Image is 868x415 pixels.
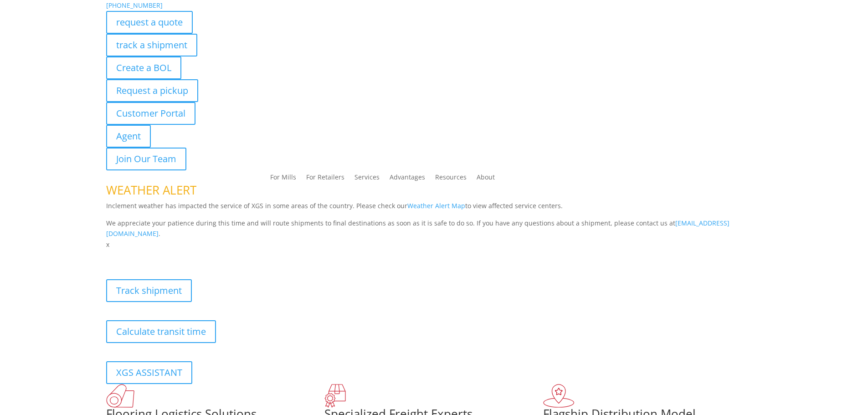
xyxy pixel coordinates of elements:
a: Create a BOL [106,56,181,79]
a: XGS ASSISTANT [106,361,192,384]
a: Resources [435,174,467,184]
a: Agent [106,125,151,148]
b: Visibility, transparency, and control for your entire supply chain. [106,251,309,260]
a: Join Our Team [106,148,186,170]
a: request a quote [106,11,193,34]
p: We appreciate your patience during this time and will route shipments to final destinations as so... [106,218,762,240]
a: Track shipment [106,279,192,302]
img: xgs-icon-flagship-distribution-model-red [543,384,575,408]
a: Request a pickup [106,79,198,102]
p: x [106,239,762,250]
a: For Mills [270,174,296,184]
a: Customer Portal [106,102,195,125]
a: track a shipment [106,34,197,56]
span: WEATHER ALERT [106,182,196,198]
a: About [477,174,495,184]
a: Advantages [390,174,425,184]
a: For Retailers [306,174,344,184]
a: [PHONE_NUMBER] [106,1,163,10]
a: Services [354,174,380,184]
img: xgs-icon-total-supply-chain-intelligence-red [106,384,134,408]
p: Inclement weather has impacted the service of XGS in some areas of the country. Please check our ... [106,200,762,218]
a: Calculate transit time [106,320,216,343]
img: xgs-icon-focused-on-flooring-red [324,384,346,408]
a: Weather Alert Map [407,201,465,210]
